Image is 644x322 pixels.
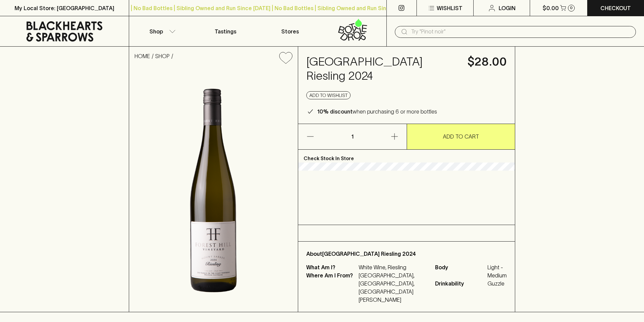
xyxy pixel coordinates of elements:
[443,132,479,141] p: ADD TO CART
[317,107,437,116] p: when purchasing 6 or more bottles
[407,124,515,149] button: ADD TO CART
[359,271,427,304] p: [GEOGRAPHIC_DATA], [GEOGRAPHIC_DATA], [GEOGRAPHIC_DATA][PERSON_NAME]
[306,250,507,258] p: About [GEOGRAPHIC_DATA] Riesling 2024
[435,279,486,288] span: Drinkability
[155,53,170,59] a: SHOP
[281,27,299,35] p: Stores
[543,4,559,12] p: $0.00
[487,263,507,279] span: Light - Medium
[437,4,462,12] p: Wishlist
[129,69,298,312] img: 41921.png
[258,16,322,46] a: Stores
[277,49,295,67] button: Add to wishlist
[306,55,459,83] h4: [GEOGRAPHIC_DATA] Riesling 2024
[411,26,630,37] input: Try "Pinot noir"
[135,53,150,59] a: HOME
[570,6,573,10] p: 0
[317,108,353,115] b: 10% discount
[129,16,193,46] button: Shop
[487,279,507,288] span: Guzzle
[215,27,236,35] p: Tastings
[149,27,163,35] p: Shop
[306,263,357,271] p: What Am I?
[435,263,486,279] span: Body
[359,263,427,271] p: White Wine, Riesling
[193,16,258,46] a: Tastings
[298,150,515,163] p: Check Stock In Store
[15,4,114,12] p: My Local Store: [GEOGRAPHIC_DATA]
[306,271,357,304] p: Where Am I From?
[306,91,351,99] button: Add to wishlist
[468,55,507,69] h4: $28.00
[344,124,360,149] p: 1
[600,4,631,12] p: Checkout
[499,4,516,12] p: Login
